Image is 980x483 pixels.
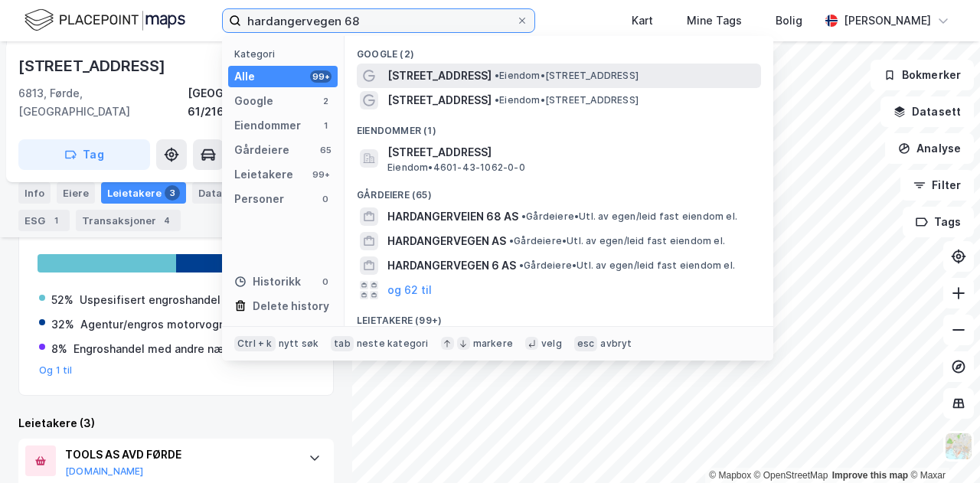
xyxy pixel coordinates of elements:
span: Eiendom • 4601-43-1062-0-0 [387,162,525,174]
div: 6813, Førde, [GEOGRAPHIC_DATA] [18,84,188,121]
span: [STREET_ADDRESS] [387,67,492,85]
div: [PERSON_NAME] [844,11,931,30]
div: Agentur/engros motorvogner el. [80,315,252,334]
span: HARDANGERVEIEN 68 AS [387,207,518,226]
button: Analyse [885,133,974,164]
div: 32% [51,315,74,334]
span: • [495,70,499,81]
div: 3 [165,185,180,201]
div: esc [574,336,598,351]
div: tab [331,336,354,351]
span: • [509,235,514,246]
span: [STREET_ADDRESS] [387,143,755,162]
span: [STREET_ADDRESS] [387,91,492,109]
div: 1 [319,119,332,132]
div: Kontrollprogram for chat [903,410,980,483]
a: Improve this map [832,470,908,481]
a: OpenStreetMap [754,470,828,481]
div: 52% [51,291,73,309]
div: Personer [234,190,284,208]
div: Google [234,92,273,110]
span: Eiendom • [STREET_ADDRESS] [495,70,639,82]
button: Bokmerker [871,60,974,90]
div: ESG [18,210,70,231]
button: [DOMAIN_NAME] [65,465,144,478]
div: neste kategori [357,338,429,350]
div: 0 [319,193,332,205]
div: Leietakere (3) [18,414,334,432]
input: Søk på adresse, matrikkel, gårdeiere, leietakere eller personer [241,9,516,32]
iframe: Chat Widget [903,410,980,483]
button: Tag [18,139,150,170]
div: Ctrl + k [234,336,276,351]
button: Filter [900,170,974,201]
span: Eiendom • [STREET_ADDRESS] [495,94,639,106]
div: Eiendommer [234,116,301,135]
span: • [495,94,499,106]
div: Google (2) [345,36,773,64]
span: HARDANGERVEGEN AS [387,232,506,250]
div: Leietakere [234,165,293,184]
div: velg [541,338,562,350]
button: Datasett [880,96,974,127]
span: Gårdeiere • Utl. av egen/leid fast eiendom el. [521,210,737,223]
div: Kategori [234,48,338,60]
div: markere [473,338,513,350]
div: avbryt [600,338,632,350]
div: Leietakere [101,182,186,204]
div: 1 [48,213,64,228]
div: [STREET_ADDRESS] [18,54,168,78]
div: TOOLS AS AVD FØRDE [65,445,293,464]
div: 2 [319,95,332,107]
div: Info [18,182,51,204]
div: 8% [51,340,67,358]
div: Leietakere (99+) [345,302,773,330]
div: Mine Tags [687,11,742,30]
div: Eiendommer (1) [345,113,773,140]
div: [GEOGRAPHIC_DATA], 61/216 [188,84,334,121]
a: Mapbox [709,470,751,481]
div: Transaksjoner [76,210,181,231]
div: Alle [234,67,255,86]
div: Uspesifisert engroshandel [80,291,220,309]
div: Eiere [57,182,95,204]
div: 4 [159,213,175,228]
span: Gårdeiere • Utl. av egen/leid fast eiendom el. [519,259,735,272]
span: • [521,210,526,222]
button: Tags [903,207,974,237]
div: Datasett [192,182,250,204]
div: Engroshandel med andre næringsmidler [73,340,283,358]
div: nytt søk [279,338,319,350]
img: logo.f888ab2527a4732fd821a326f86c7f29.svg [24,7,185,34]
button: og 62 til [387,281,432,299]
span: Gårdeiere • Utl. av egen/leid fast eiendom el. [509,235,725,247]
div: 0 [319,276,332,288]
div: 99+ [310,70,332,83]
div: Gårdeiere (65) [345,177,773,204]
div: Delete history [253,297,329,315]
span: • [519,259,524,271]
div: Historikk [234,273,301,291]
div: Gårdeiere [234,141,289,159]
button: Og 1 til [39,364,73,377]
div: Bolig [776,11,802,30]
div: Kart [632,11,653,30]
div: 99+ [310,168,332,181]
span: HARDANGERVEGEN 6 AS [387,256,516,275]
div: 65 [319,144,332,156]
